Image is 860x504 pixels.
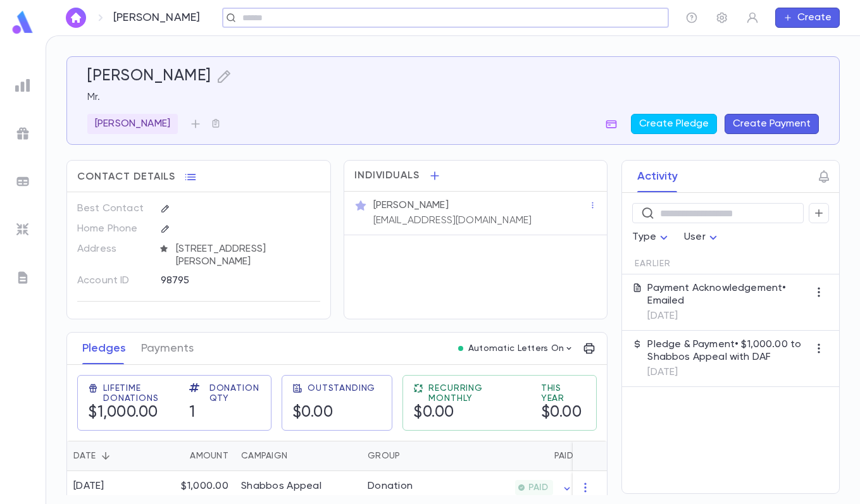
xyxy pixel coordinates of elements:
[190,441,228,471] div: Amount
[368,441,400,471] div: Group
[361,441,456,471] div: Group
[73,480,104,493] div: [DATE]
[368,480,413,493] div: Donation
[413,403,454,422] h5: $0.00
[241,480,321,493] div: Shabbos Appeal
[534,446,554,466] button: Sort
[684,225,721,250] div: User
[82,333,126,364] button: Pledges
[635,259,670,269] span: Earlier
[541,403,582,422] h5: $0.00
[67,441,153,471] div: Date
[77,171,175,183] span: Contact Details
[87,114,178,134] div: [PERSON_NAME]
[15,222,30,237] img: imports_grey.530a8a0e642e233f2baf0ef88e8c9fcb.svg
[775,8,840,28] button: Create
[87,67,211,86] h5: [PERSON_NAME]
[95,118,170,130] p: [PERSON_NAME]
[209,383,261,403] span: Donation Qty
[170,446,190,466] button: Sort
[428,383,525,403] span: Recurring Monthly
[15,174,30,189] img: batches_grey.339ca447c9d9533ef1741baa751efc33.svg
[77,271,150,291] p: Account ID
[96,446,116,466] button: Sort
[468,343,564,353] p: Automatic Letters On
[684,232,706,242] span: User
[77,219,150,239] p: Home Phone
[647,282,809,307] p: Payment Acknowledgement • Emailed
[77,199,150,219] p: Best Contact
[453,340,580,357] button: Automatic Letters On
[87,91,819,104] p: Mr.
[113,11,200,25] p: [PERSON_NAME]
[354,169,420,182] span: Individuals
[77,239,150,259] p: Address
[15,78,30,93] img: reports_grey.c525e4749d1bce6a11f5fe2a8de1b229.svg
[637,161,678,192] button: Activity
[373,199,449,212] p: [PERSON_NAME]
[308,383,375,393] span: Outstanding
[15,126,30,141] img: campaigns_grey.99e729a5f7ee94e3726e6486bddda8f1.svg
[632,232,656,242] span: Type
[241,441,287,471] div: Campaign
[189,403,196,422] h5: 1
[171,243,321,268] span: [STREET_ADDRESS][PERSON_NAME]
[647,366,809,379] p: [DATE]
[88,403,158,422] h5: $1,000.00
[68,13,84,23] img: home_white.a664292cf8c1dea59945f0da9f25487c.svg
[631,114,717,134] button: Create Pledge
[523,482,553,493] span: PAID
[161,271,289,290] div: 98795
[373,214,532,227] p: [EMAIL_ADDRESS][DOMAIN_NAME]
[141,333,194,364] button: Payments
[292,403,333,422] h5: $0.00
[647,310,809,323] p: [DATE]
[400,446,420,466] button: Sort
[456,441,580,471] div: Paid
[725,114,819,134] button: Create Payment
[10,10,35,35] img: logo
[235,441,361,471] div: Campaign
[73,441,96,471] div: Date
[103,383,174,403] span: Lifetime Donations
[541,383,587,403] span: This Year
[153,441,235,471] div: Amount
[287,446,308,466] button: Sort
[632,225,671,250] div: Type
[554,441,573,471] div: Paid
[15,270,30,285] img: letters_grey.7941b92b52307dd3b8a917253454ce1c.svg
[647,338,809,364] p: Pledge & Payment • $1,000.00 to Shabbos Appeal with DAF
